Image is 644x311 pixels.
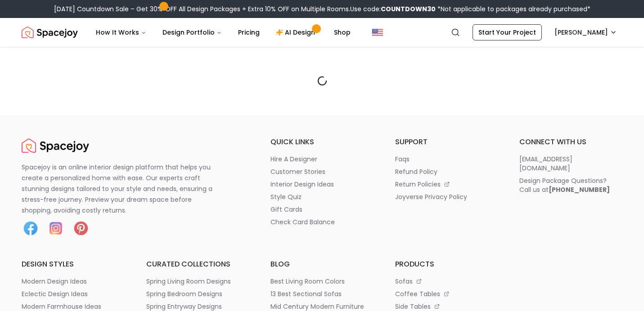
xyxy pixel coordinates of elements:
[72,219,90,237] img: Pinterest icon
[395,289,440,298] p: coffee tables
[270,205,302,214] p: gift cards
[22,219,40,237] img: Facebook icon
[395,192,498,201] a: joyverse privacy policy
[436,4,590,13] span: *Not applicable to packages already purchased*
[270,180,374,189] a: interior design ideas
[270,289,374,298] a: 13 best sectional sofas
[549,24,622,40] button: [PERSON_NAME]
[269,23,325,41] a: AI Design
[22,302,101,311] p: modern farmhouse ideas
[270,205,374,214] a: gift cards
[22,137,89,155] a: Spacejoy
[473,24,542,40] a: Start Your Project
[395,137,498,147] h6: support
[519,176,622,194] a: Design Package Questions?Call us at[PHONE_NUMBER]
[350,4,436,13] span: Use code:
[395,192,467,201] p: joyverse privacy policy
[146,277,249,286] a: spring living room designs
[146,277,231,286] p: spring living room designs
[231,23,267,41] a: Pricing
[47,219,65,237] img: Instagram icon
[54,4,590,13] div: [DATE] Countdown Sale – Get 30% OFF All Design Packages + Extra 10% OFF on Multiple Rooms.
[146,289,222,298] p: spring bedroom designs
[395,167,498,176] a: refund policy
[22,289,125,298] a: eclectic design ideas
[22,289,88,298] p: eclectic design ideas
[89,23,358,41] nav: Main
[395,180,441,189] p: return policies
[270,192,302,201] p: style quiz
[22,23,78,41] img: Spacejoy Logo
[270,277,374,286] a: best living room colors
[270,218,374,227] a: check card balance
[395,155,410,164] p: faqs
[395,167,437,176] p: refund policy
[395,259,498,270] h6: products
[22,23,78,41] a: Spacejoy
[270,192,374,201] a: style quiz
[22,277,125,286] a: modern design ideas
[146,302,222,311] p: spring entryway designs
[22,302,125,311] a: modern farmhouse ideas
[146,259,249,270] h6: curated collections
[519,176,610,194] div: Design Package Questions? Call us at
[327,23,358,41] a: Shop
[549,185,610,194] b: [PHONE_NUMBER]
[270,302,364,311] p: mid century modern furniture
[146,302,249,311] a: spring entryway designs
[22,277,87,286] p: modern design ideas
[395,289,498,298] a: coffee tables
[270,155,317,164] p: hire a designer
[395,155,498,164] a: faqs
[519,155,622,173] a: [EMAIL_ADDRESS][DOMAIN_NAME]
[270,259,374,270] h6: blog
[372,27,383,38] img: United States
[22,259,125,270] h6: design styles
[395,277,413,286] p: sofas
[395,277,498,286] a: sofas
[270,289,342,298] p: 13 best sectional sofas
[22,162,223,216] p: Spacejoy is an online interior design platform that helps you create a personalized home with eas...
[89,23,153,41] button: How It Works
[395,302,498,311] a: side tables
[519,137,622,147] h6: connect with us
[270,167,325,176] p: customer stories
[146,289,249,298] a: spring bedroom designs
[270,137,374,147] h6: quick links
[270,302,374,311] a: mid century modern furniture
[270,167,374,176] a: customer stories
[22,137,89,155] img: Spacejoy Logo
[270,277,345,286] p: best living room colors
[270,218,335,227] p: check card balance
[270,180,334,189] p: interior design ideas
[22,18,622,47] nav: Global
[155,23,229,41] button: Design Portfolio
[395,180,498,189] a: return policies
[381,4,436,13] b: COUNTDOWN30
[270,155,374,164] a: hire a designer
[395,302,431,311] p: side tables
